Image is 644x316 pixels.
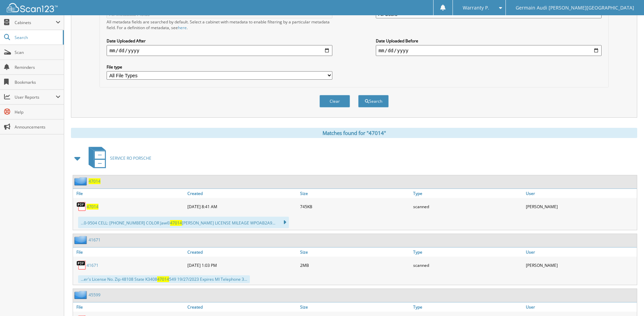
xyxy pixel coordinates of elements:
[610,283,644,316] iframe: Chat Widget
[76,260,87,270] img: PDF.png
[411,200,524,213] div: scanned
[89,237,100,243] a: 41671
[107,64,332,70] label: File type
[15,94,56,100] span: User Reports
[298,189,411,198] a: Size
[15,20,56,25] span: Cabinets
[157,276,169,282] span: 47014
[298,200,411,213] div: 745KB
[186,258,298,272] div: [DATE] 1:03 PM
[411,258,524,272] div: scanned
[71,128,637,138] div: Matches found for "47014"
[74,236,89,244] img: folder2.png
[87,262,98,268] a: 41671
[74,177,89,185] img: folder2.png
[15,79,60,85] span: Bookmarks
[15,124,60,130] span: Announcements
[7,3,58,12] img: scan123-logo-white.svg
[411,302,524,312] a: Type
[319,95,350,107] button: Clear
[87,204,98,210] a: 47014
[298,258,411,272] div: 2MB
[73,302,186,312] a: File
[186,189,298,198] a: Created
[15,109,60,115] span: Help
[107,45,332,56] input: start
[524,248,637,257] a: User
[524,189,637,198] a: User
[15,35,59,40] span: Search
[524,200,637,213] div: [PERSON_NAME]
[358,95,389,107] button: Search
[524,258,637,272] div: [PERSON_NAME]
[524,302,637,312] a: User
[186,302,298,312] a: Created
[78,275,250,283] div: ...er's License No. Zip 48108 State K3408 549 19/27/2023 Expires MI Telephone 3...
[15,64,60,70] span: Reminders
[76,201,87,212] img: PDF.png
[411,189,524,198] a: Type
[15,50,60,55] span: Scan
[376,38,602,44] label: Date Uploaded Before
[298,302,411,312] a: Size
[186,248,298,257] a: Created
[376,45,602,56] input: end
[74,291,89,299] img: folder2.png
[85,145,151,172] a: SERVICE RO PORSCHE
[73,189,186,198] a: File
[411,248,524,257] a: Type
[107,19,332,31] div: All metadata fields are searched by default. Select a cabinet with metadata to enable filtering b...
[170,220,182,226] span: 47014
[178,25,187,31] a: here
[463,6,489,10] span: Warranty P.
[298,248,411,257] a: Size
[107,38,332,44] label: Date Uploaded After
[78,217,289,228] div: ...0-9504 CELL: [PHONE_NUMBER] COLOR Jaw© [PERSON_NAME] LICENSE MILEAGE WPOAB2A9...
[89,292,100,298] a: 45599
[89,178,100,184] a: 47014
[186,200,298,213] div: [DATE] 8:41 AM
[516,6,634,10] span: Germain Audi [PERSON_NAME][GEOGRAPHIC_DATA]
[73,248,186,257] a: File
[110,155,151,161] span: SERVICE RO PORSCHE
